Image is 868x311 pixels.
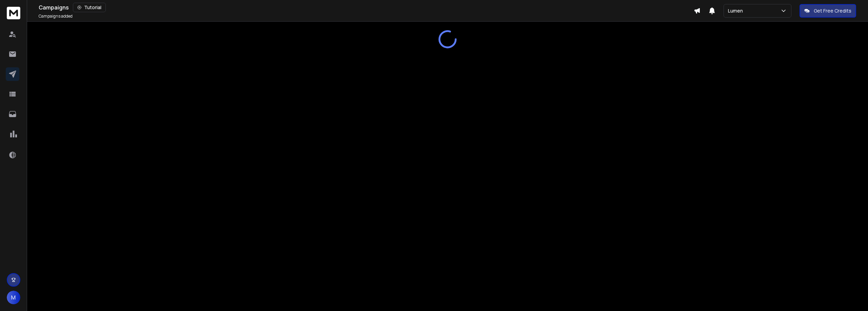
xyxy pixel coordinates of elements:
p: Get Free Credits [814,7,851,14]
div: Campaigns [39,3,694,12]
button: M [7,291,20,304]
p: Campaigns added [39,14,73,19]
button: Get Free Credits [800,4,856,18]
button: Tutorial [73,3,106,12]
p: Lumen [728,7,746,14]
